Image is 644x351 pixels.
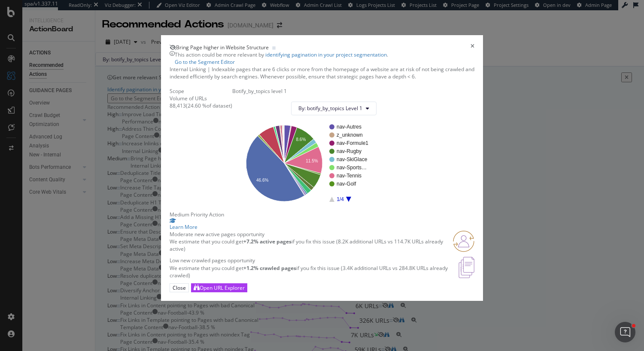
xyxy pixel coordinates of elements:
[337,156,368,162] text: nav-SkiGlace
[170,45,176,50] div: eye-slash
[170,211,224,218] span: Medium Priority Action
[170,231,453,238] div: Moderate new active pages opportunity
[170,257,459,264] div: Low new crawled pages opportunity
[175,58,235,66] a: Go to the Segment Editor
[170,66,206,73] span: Internal Linking
[337,124,361,130] text: nav-Autres
[298,105,362,112] span: By: botify_by_topics Level 1
[170,218,474,231] a: Learn More
[239,122,377,204] svg: A chart.
[243,238,292,245] strong: +7.2% active pages
[337,140,368,146] text: nav-Formule1
[207,66,210,73] span: |
[200,284,245,291] div: Open URL Explorer
[173,284,186,291] div: Close
[186,102,232,109] div: ( 24.60 % of dataset )
[170,87,232,95] div: Scope
[296,137,306,141] text: 8.6%
[337,132,363,138] text: z_unknown
[459,257,474,278] img: e5DMFwAAAABJRU5ErkJggg==
[471,44,474,51] div: times
[337,173,361,179] text: nav-Tennis
[256,178,268,183] text: 46.6%
[161,35,483,301] div: modal
[291,102,377,115] button: By: botify_by_topics Level 1
[337,165,367,171] text: nav-Sports…
[337,181,356,187] text: nav-Golf
[170,66,474,80] div: Indexable pages that are 6 clicks or more from the homepage of a website are at risk of not being...
[337,148,361,154] text: nav-Rugby
[170,283,189,292] button: Close
[191,283,247,292] button: Open URL Explorer
[170,51,474,66] div: info banner
[170,238,453,252] p: We estimate that you could get if you fix this issue (8.2K additional URLs vs 114.7K URLs already...
[175,51,388,66] div: This action could be more relevant by .
[615,322,635,342] iframe: Intercom live chat
[232,87,383,95] div: Botify_by_topics level 1
[265,51,387,58] a: identifying pagination in your project segmentation
[170,264,459,279] p: We estimate that you could get if you fix this issue (3.4K additional URLs vs 284.8K URLs already...
[337,196,344,202] text: 1/4
[170,102,186,109] div: 88,413
[453,231,474,252] img: RO06QsNG.png
[170,223,474,231] div: Learn More
[170,95,232,102] div: Volume of URLs
[306,158,318,163] text: 11.5%
[176,44,269,51] span: Bring Page higher in Website Structure
[272,47,276,49] img: Equal
[243,264,296,272] strong: +1.2% crawled pages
